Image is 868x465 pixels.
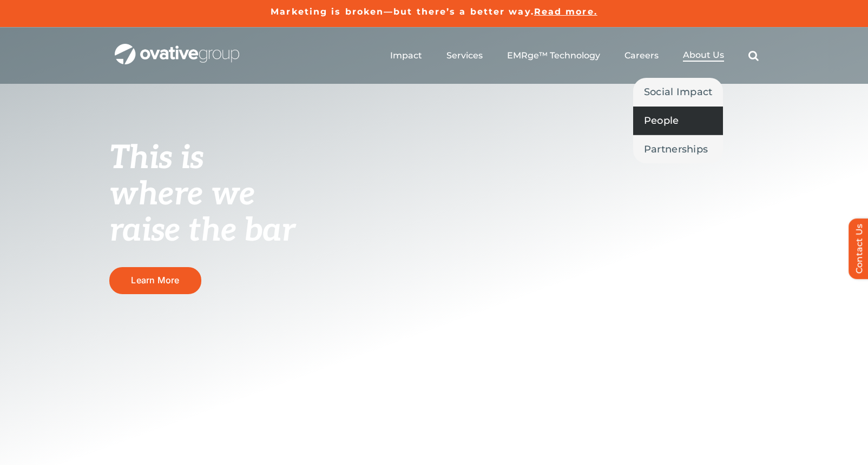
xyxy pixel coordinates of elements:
[683,50,724,62] a: About Us
[633,107,724,135] a: People
[644,113,679,128] span: People
[131,275,179,285] span: Learn More
[633,78,724,106] a: Social Impact
[633,135,724,163] a: Partnerships
[644,142,708,157] span: Partnerships
[390,50,422,61] a: Impact
[624,50,659,61] a: Careers
[683,50,724,61] span: About Us
[390,38,759,73] nav: Menu
[507,50,600,61] a: EMRge™ Technology
[644,84,713,99] span: Social Impact
[446,50,483,61] a: Services
[271,6,534,17] a: Marketing is broken—but there’s a better way.
[534,6,597,17] a: Read more.
[109,139,203,178] span: This is
[115,43,239,53] a: OG_Full_horizontal_WHT
[748,50,759,61] a: Search
[109,267,201,294] a: Learn More
[109,175,295,250] span: where we raise the bar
